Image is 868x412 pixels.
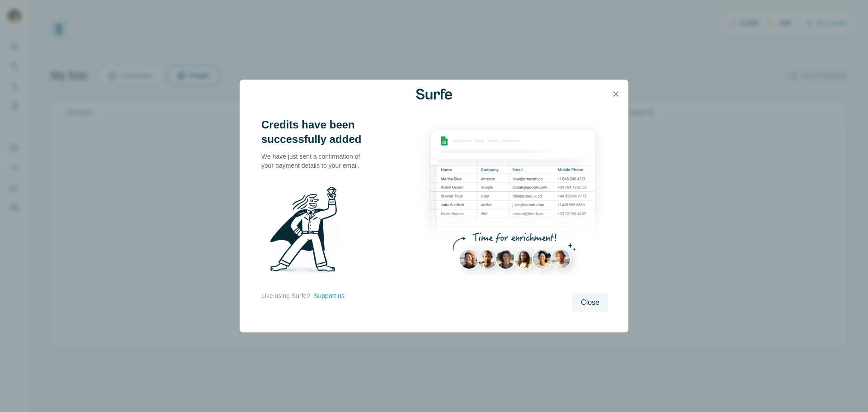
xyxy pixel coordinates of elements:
img: Surfe Illustration - Man holding diamond [261,181,355,282]
span: Close [581,297,599,308]
p: Like using Surfe? [261,291,310,300]
img: Enrichment Hub - Sheet Preview [418,118,609,287]
p: We have just sent a confirmation of your payment details to your email. [261,152,370,170]
button: Support us [314,291,344,300]
img: Surfe Logo [416,89,452,99]
h3: Credits have been successfully added [261,118,370,147]
button: Close [572,293,609,313]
